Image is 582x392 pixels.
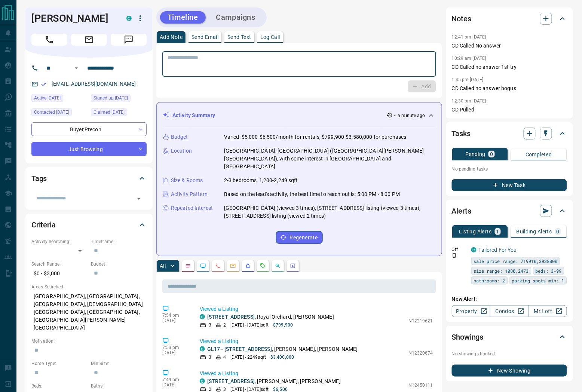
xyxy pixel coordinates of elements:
[31,267,87,280] p: $0 - $3,000
[452,34,486,40] p: 12:41 pm [DATE]
[452,253,457,258] svg: Push Notification Only
[31,94,87,104] div: Sat Oct 11 2025
[207,378,255,384] a: [STREET_ADDRESS]
[452,365,567,377] button: New Showing
[275,263,281,269] svg: Opportunities
[452,98,486,104] p: 12:30 pm [DATE]
[163,108,436,122] div: Activity Summary< a minute ago
[557,229,560,234] p: 0
[31,290,147,334] p: [GEOGRAPHIC_DATA], [GEOGRAPHIC_DATA], [GEOGRAPHIC_DATA], [DEMOGRAPHIC_DATA][GEOGRAPHIC_DATA], [GE...
[34,108,69,116] span: Contacted [DATE]
[171,204,213,212] p: Repeated Interest
[452,106,567,114] p: CD Pulled
[452,163,567,175] p: No pending tasks
[207,346,272,352] a: GL17 - [STREET_ADDRESS]
[31,238,87,245] p: Actively Searching:
[185,263,191,269] svg: Notes
[162,377,189,382] p: 7:49 pm
[94,94,128,102] span: Signed up [DATE]
[171,133,188,141] p: Budget
[31,261,87,267] p: Search Range:
[200,263,206,269] svg: Lead Browsing Activity
[172,111,215,119] p: Activity Summary
[31,284,147,290] p: Areas Searched:
[162,382,189,388] p: [DATE]
[209,354,211,361] p: 3
[224,133,407,141] p: Varied: $5,000-$6,500/month for rentals, $799,900-$3,580,000 for purchases
[91,238,147,245] p: Timeframe:
[31,338,147,344] p: Motivation:
[162,318,189,323] p: [DATE]
[171,190,208,198] p: Activity Pattern
[71,34,107,46] span: Email
[452,295,567,303] p: New Alert:
[227,34,251,40] p: Send Text
[270,354,294,361] p: $3,400,000
[126,16,132,21] div: condos.ca
[452,10,567,28] div: Notes
[171,147,192,155] p: Location
[207,345,358,353] p: , [PERSON_NAME], [PERSON_NAME]
[200,370,433,377] p: Viewed a Listing
[160,263,166,269] p: All
[490,151,493,157] p: 0
[224,204,436,220] p: [GEOGRAPHIC_DATA] (viewed 3 times), [STREET_ADDRESS] listing (viewed 3 times), [STREET_ADDRESS] l...
[276,231,323,244] button: Regenerate
[465,151,485,157] p: Pending
[94,108,125,116] span: Claimed [DATE]
[91,261,147,267] p: Budget:
[200,346,205,352] div: condos.ca
[260,263,266,269] svg: Requests
[91,94,147,104] div: Thu Mar 24 2022
[31,142,147,156] div: Just Browsing
[224,190,400,198] p: Based on the lead's activity, the best time to reach out is: 5:00 PM - 8:00 PM
[31,219,56,231] h2: Criteria
[134,193,144,204] button: Open
[207,314,255,320] a: [STREET_ADDRESS]
[452,128,471,140] h2: Tasks
[245,263,251,269] svg: Listing Alerts
[91,360,147,367] p: Min Size:
[452,42,567,50] p: CD Called No answer
[474,257,558,265] span: sale price range: 719910,3938000
[452,56,486,61] p: 10:29 am [DATE]
[31,12,115,24] h1: [PERSON_NAME]
[171,177,203,184] p: Size & Rooms
[162,350,189,355] p: [DATE]
[200,314,205,319] div: condos.ca
[224,147,436,171] p: [GEOGRAPHIC_DATA], [GEOGRAPHIC_DATA] ([GEOGRAPHIC_DATA][PERSON_NAME][GEOGRAPHIC_DATA]), with some...
[490,305,529,317] a: Condos
[408,350,433,356] p: N12320874
[273,322,293,328] p: $799,900
[207,313,334,321] p: , Royal Orchard, [PERSON_NAME]
[111,34,147,46] span: Message
[260,34,280,40] p: Log Call
[452,13,471,25] h2: Notes
[452,85,567,92] p: CD Called no answer bogus
[517,229,552,234] p: Building Alerts
[200,305,433,313] p: Viewed a Listing
[215,263,221,269] svg: Calls
[452,331,484,343] h2: Showings
[230,322,269,328] p: [DATE] - [DATE] sqft
[496,229,499,234] p: 1
[408,382,433,389] p: N12450111
[452,205,471,217] h2: Alerts
[452,77,484,82] p: 1:45 pm [DATE]
[91,383,147,389] p: Baths:
[452,328,567,346] div: Showings
[394,112,425,119] p: < a minute ago
[474,277,505,284] span: bathrooms: 2
[31,172,47,184] h2: Tags
[452,179,567,191] button: New Task
[31,108,87,119] div: Wed Mar 12 2025
[72,64,81,73] button: Open
[160,34,183,40] p: Add Note
[200,337,433,345] p: Viewed a Listing
[452,350,567,357] p: No showings booked
[31,360,87,367] p: Home Type:
[290,263,296,269] svg: Agent Actions
[459,229,492,234] p: Listing Alerts
[230,354,266,361] p: [DATE] - 2249 sqft
[452,202,567,220] div: Alerts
